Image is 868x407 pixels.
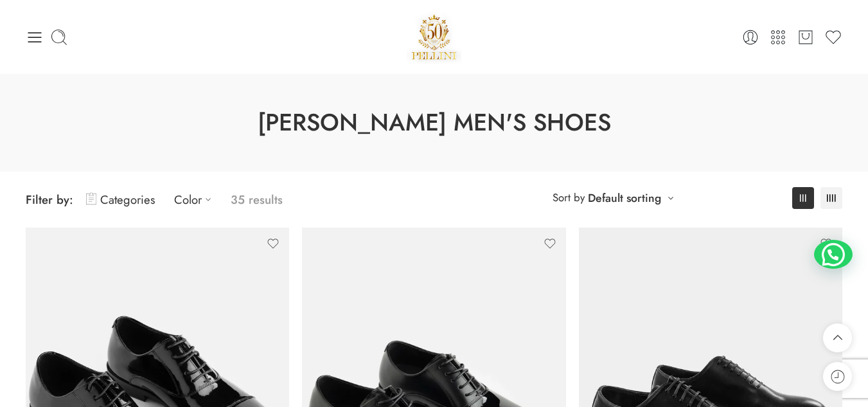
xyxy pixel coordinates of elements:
[407,10,462,64] img: Pellini
[32,106,836,140] h1: [PERSON_NAME] Men's Shoes
[553,187,585,208] span: Sort by
[174,185,218,215] a: Color
[407,10,462,64] a: Pellini -
[231,185,283,215] p: 35 results
[824,28,842,46] a: Wishlist
[588,189,661,207] a: Default sorting
[741,28,759,46] a: Login / Register
[86,185,155,215] a: Categories
[26,191,73,208] span: Filter by:
[797,28,815,46] a: Cart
